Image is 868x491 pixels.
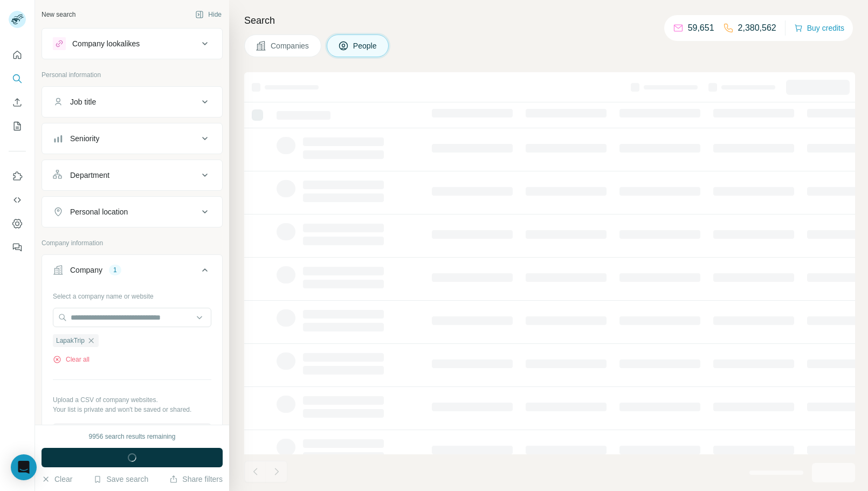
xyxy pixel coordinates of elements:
[244,13,855,28] h4: Search
[688,22,714,34] p: 59,651
[9,116,26,136] button: My lists
[42,89,222,115] button: Job title
[70,170,109,181] div: Department
[53,423,211,442] button: Upload a list of companies
[9,190,26,210] button: Use Surfe API
[188,6,229,23] button: Hide
[70,133,99,144] div: Seniority
[271,40,310,51] span: Companies
[72,38,140,49] div: Company lookalikes
[53,355,89,364] button: Clear all
[42,10,75,19] div: New search
[70,265,102,275] div: Company
[42,31,222,57] button: Company lookalikes
[794,20,844,36] button: Buy credits
[109,265,121,275] div: 1
[56,336,85,345] span: LapakTrip
[70,96,96,107] div: Job title
[89,432,176,441] div: 9956 search results remaining
[53,287,211,301] div: Select a company name or website
[42,70,223,80] p: Personal information
[9,167,26,186] button: Use Surfe on LinkedIn
[42,162,222,188] button: Department
[70,206,128,217] div: Personal location
[42,126,222,151] button: Seniority
[738,22,776,34] p: 2,380,562
[42,199,222,225] button: Personal location
[93,474,148,485] button: Save search
[42,257,222,287] button: Company1
[53,395,211,405] p: Upload a CSV of company websites.
[53,405,211,414] p: Your list is private and won't be saved or shared.
[42,474,72,485] button: Clear
[9,69,26,88] button: Search
[9,45,26,65] button: Quick start
[9,238,26,257] button: Feedback
[42,238,223,248] p: Company information
[353,40,378,51] span: People
[9,93,26,112] button: Enrich CSV
[9,214,26,233] button: Dashboard
[169,474,223,485] button: Share filters
[11,454,37,480] div: Open Intercom Messenger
